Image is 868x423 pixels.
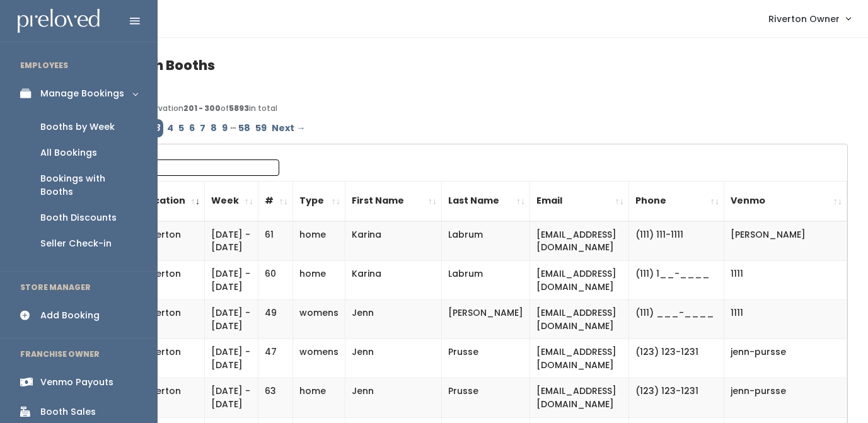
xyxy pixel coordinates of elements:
[40,237,112,250] div: Seller Check-in
[442,181,530,221] th: Last Name: activate to sort column ascending
[18,9,100,33] img: preloved logo
[197,119,208,137] a: Page 7
[293,378,345,417] td: home
[756,5,863,32] a: Riverton Owner
[442,339,530,378] td: Prusse
[442,221,530,261] td: Labrum
[442,261,530,300] td: Labrum
[345,181,442,221] th: First Name: activate to sort column ascending
[40,120,115,134] div: Booths by Week
[153,119,163,137] em: Page 3
[293,261,345,300] td: home
[768,12,840,26] span: Riverton Owner
[208,119,219,137] a: Page 8
[442,300,530,339] td: [PERSON_NAME]
[724,221,847,261] td: [PERSON_NAME]
[293,339,345,378] td: womens
[40,309,100,322] div: Add Booking
[258,261,293,300] td: 60
[71,119,842,137] div: Pagination
[40,376,113,389] div: Venmo Payouts
[628,300,724,339] td: (111) ___-____
[205,339,258,378] td: [DATE] - [DATE]
[345,300,442,339] td: Jenn
[293,300,345,339] td: womens
[72,159,279,176] label: Search:
[219,119,230,137] a: Page 9
[258,339,293,378] td: 47
[205,221,258,261] td: [DATE] - [DATE]
[71,103,842,114] div: Displaying Booth reservation of in total
[628,378,724,417] td: (123) 123-1231
[724,339,847,378] td: jenn-pursse
[724,261,847,300] td: 1111
[258,221,293,261] td: 61
[628,261,724,300] td: (111) 1__-____
[176,119,187,137] a: Page 5
[724,181,847,221] th: Venmo: activate to sort column ascending
[258,181,293,221] th: #: activate to sort column ascending
[258,378,293,417] td: 63
[724,300,847,339] td: 1111
[165,119,176,137] a: Page 4
[205,378,258,417] td: [DATE] - [DATE]
[530,221,629,261] td: [EMAIL_ADDRESS][DOMAIN_NAME]
[530,261,629,300] td: [EMAIL_ADDRESS][DOMAIN_NAME]
[236,119,253,137] a: Page 58
[345,339,442,378] td: Jenn
[229,103,249,113] b: 5893
[137,181,205,221] th: Location: activate to sort column ascending
[530,339,629,378] td: [EMAIL_ADDRESS][DOMAIN_NAME]
[187,119,197,137] a: Page 6
[137,378,205,417] td: Riverton
[64,58,848,72] h4: Bookings with Booths
[205,261,258,300] td: [DATE] - [DATE]
[628,181,724,221] th: Phone: activate to sort column ascending
[137,221,205,261] td: Riverton
[293,181,345,221] th: Type: activate to sort column ascending
[345,378,442,417] td: Jenn
[137,300,205,339] td: Riverton
[253,119,269,137] a: Page 59
[345,221,442,261] td: Karina
[119,159,279,176] input: Search:
[530,378,629,417] td: [EMAIL_ADDRESS][DOMAIN_NAME]
[293,221,345,261] td: home
[137,339,205,378] td: Riverton
[269,119,308,137] a: Next →
[628,339,724,378] td: (123) 123-1231
[230,119,236,137] span: …
[205,300,258,339] td: [DATE] - [DATE]
[724,378,847,417] td: jenn-pursse
[258,300,293,339] td: 49
[628,221,724,261] td: (111) 111-1111
[345,261,442,300] td: Karina
[40,405,96,419] div: Booth Sales
[40,172,137,199] div: Bookings with Booths
[530,300,629,339] td: [EMAIL_ADDRESS][DOMAIN_NAME]
[183,103,221,113] b: 201 - 300
[205,181,258,221] th: Week: activate to sort column ascending
[137,261,205,300] td: Riverton
[40,211,117,224] div: Booth Discounts
[530,181,629,221] th: Email: activate to sort column ascending
[442,378,530,417] td: Prusse
[40,87,124,100] div: Manage Bookings
[40,146,97,159] div: All Bookings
